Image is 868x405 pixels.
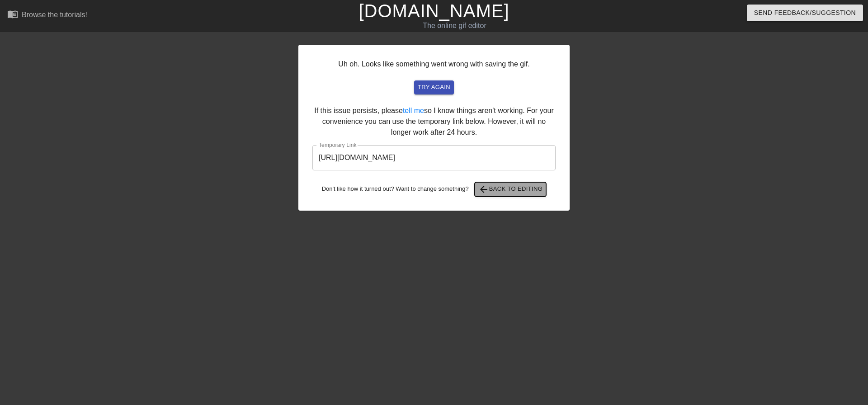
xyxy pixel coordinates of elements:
button: try again [414,80,454,94]
button: Send Feedback/Suggestion [747,5,863,21]
input: bare [312,145,556,170]
div: Browse the tutorials! [22,11,87,19]
span: menu_book [7,9,18,19]
a: [DOMAIN_NAME] [359,1,509,21]
span: Send Feedback/Suggestion [754,7,856,19]
span: try again [418,82,450,93]
span: Back to Editing [478,184,543,195]
div: Uh oh. Looks like something went wrong with saving the gif. If this issue persists, please so I k... [298,45,570,211]
div: The online gif editor [294,20,615,31]
span: arrow_back [478,184,489,195]
div: Don't like how it turned out? Want to change something? [312,182,556,197]
a: Browse the tutorials! [7,9,87,23]
button: Back to Editing [475,182,547,197]
a: tell me [403,107,424,114]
